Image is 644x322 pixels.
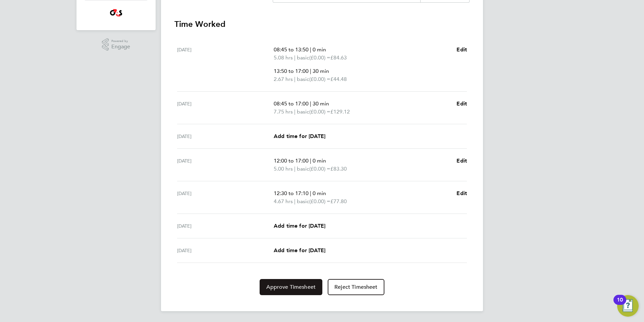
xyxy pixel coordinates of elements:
[274,108,293,115] span: 7.75 hrs
[294,108,296,115] span: |
[294,198,296,204] span: |
[313,68,329,74] span: 30 min
[274,247,325,254] span: Add time for [DATE]
[457,190,467,196] span: Edit
[177,132,274,140] div: [DATE]
[174,19,470,30] h3: Time Worked
[274,198,293,204] span: 4.67 hrs
[457,46,467,53] span: Edit
[85,7,148,18] a: Go to home page
[309,54,330,61] span: (£0.00) =
[457,46,467,54] a: Edit
[330,108,350,115] span: £129.12
[274,166,293,172] span: 5.00 hrs
[111,38,130,44] span: Powered by
[310,68,311,74] span: |
[617,295,639,317] button: Open Resource Center, 10 new notifications
[274,54,293,61] span: 5.08 hrs
[310,157,311,164] span: |
[309,76,330,82] span: (£0.00) =
[274,223,325,229] span: Add time for [DATE]
[330,198,347,204] span: £77.80
[177,100,274,116] div: [DATE]
[274,68,309,74] span: 13:50 to 17:00
[309,166,330,172] span: (£0.00) =
[177,246,274,255] div: [DATE]
[457,100,467,108] a: Edit
[274,133,325,139] span: Add time for [DATE]
[309,108,330,115] span: (£0.00) =
[297,165,309,173] span: basic
[274,190,309,196] span: 12:30 to 17:10
[274,76,293,82] span: 2.67 hrs
[330,166,347,172] span: £83.30
[177,222,274,230] div: [DATE]
[102,38,130,51] a: Powered byEngage
[457,100,467,107] span: Edit
[274,246,325,255] a: Add time for [DATE]
[274,222,325,230] a: Add time for [DATE]
[294,54,296,61] span: |
[617,300,623,309] div: 10
[330,76,347,82] span: £44.48
[294,166,296,172] span: |
[177,189,274,205] div: [DATE]
[274,46,309,53] span: 08:45 to 13:50
[313,100,329,107] span: 30 min
[108,7,124,18] img: g4s4-logo-retina.png
[457,189,467,197] a: Edit
[310,100,311,107] span: |
[313,46,326,53] span: 0 min
[297,75,309,83] span: basic
[111,44,130,50] span: Engage
[297,54,309,62] span: basic
[294,76,296,82] span: |
[297,108,309,116] span: basic
[274,157,309,164] span: 12:00 to 17:00
[274,132,325,140] a: Add time for [DATE]
[177,157,274,173] div: [DATE]
[177,46,274,83] div: [DATE]
[310,46,311,53] span: |
[309,198,330,204] span: (£0.00) =
[313,190,326,196] span: 0 min
[266,284,316,290] span: Approve Timesheet
[457,157,467,164] span: Edit
[313,157,326,164] span: 0 min
[310,190,311,196] span: |
[334,284,378,290] span: Reject Timesheet
[297,197,309,205] span: basic
[328,279,384,295] button: Reject Timesheet
[260,279,322,295] button: Approve Timesheet
[274,100,309,107] span: 08:45 to 17:00
[457,157,467,165] a: Edit
[330,54,347,61] span: £84.63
